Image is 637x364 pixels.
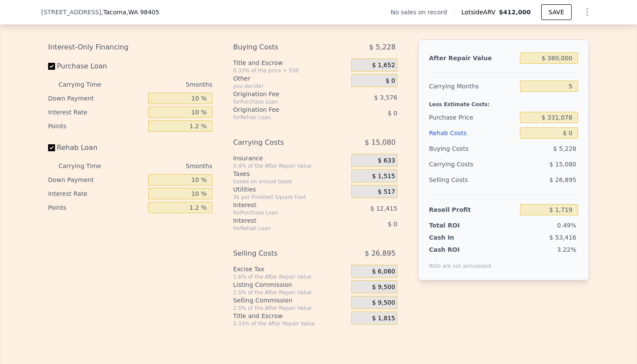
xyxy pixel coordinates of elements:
[372,315,395,322] span: $ 1,815
[429,78,517,94] div: Carrying Months
[233,162,348,169] div: 0.4% of the After Repair Value
[391,8,454,16] div: No sales on record
[48,144,55,151] input: Rehab Loan
[233,39,330,55] div: Buying Costs
[233,154,348,162] div: Insurance
[461,8,499,16] span: Lotside ARV
[541,4,572,20] button: SAVE
[429,156,483,172] div: Carrying Costs
[233,98,330,105] div: for Purchase Loan
[233,216,330,225] div: Interest
[233,83,348,90] div: you decide!
[58,159,115,173] div: Carrying Time
[370,205,397,212] span: $ 12,415
[233,305,348,312] div: 2.5% of the After Repair Value
[378,188,395,196] span: $ 517
[233,289,348,296] div: 2.5% of the After Repair Value
[372,299,395,307] span: $ 9,500
[365,246,396,261] span: $ 26,895
[233,114,330,121] div: for Rehab Loan
[557,246,576,253] span: 3.22%
[233,296,348,305] div: Selling Commission
[41,8,101,16] span: [STREET_ADDRESS]
[429,125,517,141] div: Rehab Costs
[48,105,145,119] div: Interest Rate
[233,265,348,273] div: Excise Tax
[118,159,212,173] div: 5 months
[429,221,483,230] div: Total ROI
[48,173,145,187] div: Down Payment
[365,135,396,150] span: $ 15,080
[233,312,348,320] div: Title and Escrow
[553,145,576,152] span: $ 5,228
[429,245,491,254] div: Cash ROI
[48,63,55,70] input: Purchase Loan
[233,273,348,280] div: 1.6% of the After Repair Value
[101,8,159,16] span: , Tacoma
[549,161,576,168] span: $ 15,080
[233,209,330,216] div: for Purchase Loan
[233,135,330,150] div: Carrying Costs
[388,221,397,227] span: $ 0
[233,90,330,98] div: Origination Fee
[429,50,517,66] div: After Repair Value
[429,233,483,242] div: Cash In
[48,91,145,105] div: Down Payment
[549,176,576,183] span: $ 26,895
[233,280,348,289] div: Listing Commission
[372,268,395,276] span: $ 6,080
[557,222,576,229] span: 0.49%
[233,201,330,209] div: Interest
[233,178,348,185] div: based on annual taxes
[233,194,348,201] div: 3¢ per Finished Square Foot
[578,3,596,21] button: Show Options
[374,94,397,101] span: $ 3,576
[48,201,145,214] div: Points
[58,78,115,91] div: Carrying Time
[378,157,395,165] span: $ 633
[48,39,212,55] div: Interest-Only Financing
[372,62,395,69] span: $ 1,652
[388,110,397,117] span: $ 0
[372,172,395,180] span: $ 1,515
[429,172,517,188] div: Selling Costs
[429,254,491,270] div: ROIs are not annualized
[499,9,531,16] span: $412,000
[369,39,396,55] span: $ 5,228
[372,283,395,291] span: $ 9,500
[233,185,348,194] div: Utilities
[429,202,517,218] div: Resell Profit
[429,110,517,125] div: Purchase Price
[429,141,517,156] div: Buying Costs
[549,234,576,241] span: $ 53,416
[48,58,145,74] label: Purchase Loan
[233,58,348,67] div: Title and Escrow
[127,9,159,16] span: , WA 98405
[233,169,348,178] div: Taxes
[48,187,145,201] div: Interest Rate
[429,94,578,110] div: Less Estimate Costs:
[233,74,348,83] div: Other
[233,320,348,327] div: 0.33% of the After Repair Value
[233,67,348,74] div: 0.33% of the price + 550
[48,140,145,156] label: Rehab Loan
[233,246,330,261] div: Selling Costs
[233,225,330,232] div: for Rehab Loan
[233,105,330,114] div: Origination Fee
[386,77,395,85] span: $ 0
[48,119,145,133] div: Points
[118,78,212,91] div: 5 months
